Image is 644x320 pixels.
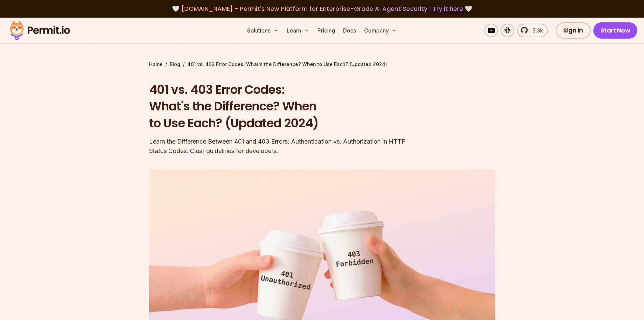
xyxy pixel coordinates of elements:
[433,4,463,13] a: Try it here
[593,22,638,39] a: Start Now
[517,24,548,37] a: 5.3k
[315,24,338,37] a: Pricing
[149,137,409,156] div: Learn the Difference Between 401 and 403 Errors: Authentication vs. Authorization in HTTP Status ...
[340,24,359,37] a: Docs
[244,24,281,37] button: Solutions
[284,24,312,37] button: Learn
[16,4,628,14] div: 🤍 🤍
[7,19,73,42] img: Permit logo
[149,61,495,68] div: / /
[361,24,400,37] button: Company
[181,4,463,13] span: [DOMAIN_NAME] - Permit's New Platform for Enterprise-Grade AI Agent Security |
[149,61,163,68] a: Home
[556,22,591,39] a: Sign In
[528,26,543,35] span: 5.3k
[170,61,180,68] a: Blog
[149,81,409,132] h1: 401 vs. 403 Error Codes: What's the Difference? When to Use Each? (Updated 2024)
